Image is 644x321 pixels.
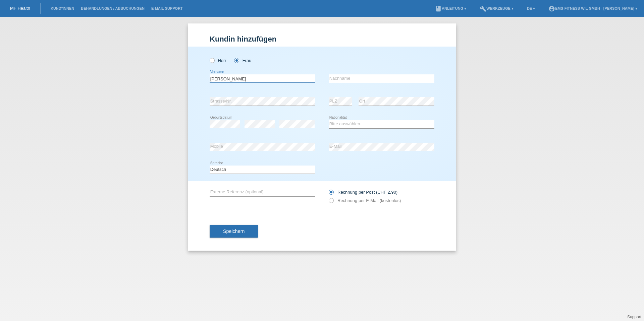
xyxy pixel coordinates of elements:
a: Behandlungen / Abbuchungen [77,6,148,10]
input: Frau [234,58,238,62]
label: Frau [234,58,251,63]
a: DE ▾ [524,6,538,10]
label: Rechnung per E-Mail (kostenlos) [329,198,401,203]
a: E-Mail Support [148,6,186,10]
i: account_circle [548,5,555,12]
a: account_circleEMS-Fitness Wil GmbH - [PERSON_NAME] ▾ [545,6,641,10]
a: Support [627,315,641,319]
input: Herr [210,58,214,62]
i: book [435,5,442,12]
i: build [480,5,486,12]
label: Herr [210,58,226,63]
a: buildWerkzeuge ▾ [476,6,517,10]
a: Kund*innen [47,6,77,10]
input: Rechnung per E-Mail (kostenlos) [329,198,333,206]
a: MF Health [10,6,30,11]
h1: Kundin hinzufügen [210,35,434,43]
input: Rechnung per Post (CHF 2.90) [329,190,333,198]
a: bookAnleitung ▾ [432,6,470,10]
label: Rechnung per Post (CHF 2.90) [329,190,397,195]
span: Speichern [223,229,245,234]
button: Speichern [210,225,258,238]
